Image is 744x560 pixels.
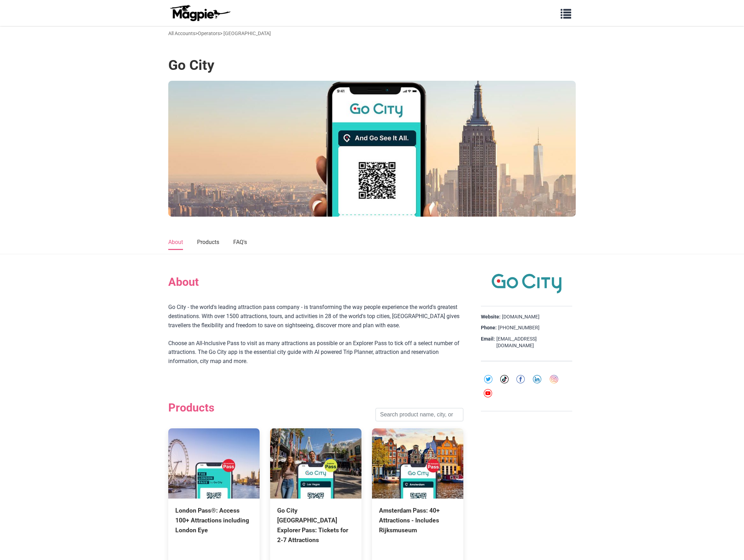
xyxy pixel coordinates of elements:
[270,428,361,499] img: Go City Las Vegas Explorer Pass: Tickets for 2-7 Attractions
[533,375,541,383] img: linkedin-round-01-4bc9326eb20f8e88ec4be7e8773b84b7.svg
[481,324,572,331] div: [PHONE_NUMBER]
[376,408,463,421] input: Search product name, city, or interal id
[516,375,525,383] img: facebook-round-01-50ddc191f871d4ecdbe8252d2011563a.svg
[168,29,271,37] div: > > [GEOGRAPHIC_DATA]
[168,428,260,499] img: London Pass®: Access 100+ Attractions including London Eye
[168,31,195,36] a: All Accounts
[372,428,463,499] img: Amsterdam Pass: 40+ Attractions - Includes Rijksmuseum
[197,235,219,250] a: Products
[550,375,558,383] img: instagram-round-01-d873700d03cfe9216e9fb2676c2aa726.svg
[277,506,354,545] div: Go City [GEOGRAPHIC_DATA] Explorer Pass: Tickets for 2-7 Attractions
[481,314,501,321] strong: Website:
[168,303,463,365] div: Go City - the world's leading attraction pass company - is transforming the way people experience...
[168,275,463,289] h2: About
[168,401,214,414] h2: Products
[481,324,497,331] strong: Phone:
[500,375,509,383] img: tiktok-round-01-ca200c7ba8d03f2cade56905edf8567d.svg
[496,336,572,349] a: [EMAIL_ADDRESS][DOMAIN_NAME]
[175,506,253,535] div: London Pass®: Access 100+ Attractions including London Eye
[502,314,540,321] a: [DOMAIN_NAME]
[379,506,456,535] div: Amsterdam Pass: 40+ Attractions - Includes Rijksmuseum
[481,336,495,343] strong: Email:
[198,31,220,36] a: Operators
[491,272,562,295] img: Go City logo
[484,389,492,397] img: youtube-round-01-0acef599b0341403c37127b094ecd7da.svg
[168,5,231,21] img: logo-ab69f6fb50320c5b225c76a69d11143b.png
[484,375,492,383] img: twitter-round-01-cd1e625a8cae957d25deef6d92bf4839.svg
[168,235,183,250] a: About
[168,57,214,74] h1: Go City
[233,235,247,250] a: FAQ's
[168,81,576,217] img: Go City banner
